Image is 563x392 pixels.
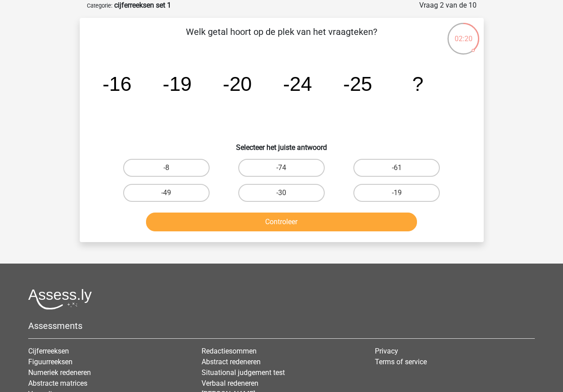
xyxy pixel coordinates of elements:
[146,213,417,231] button: Controleer
[28,320,535,331] h5: Assessments
[202,347,257,355] a: Redactiesommen
[202,358,261,366] a: Abstract redeneren
[28,289,92,310] img: Assessly logo
[28,358,73,366] a: Figuurreeksen
[238,159,325,177] label: -74
[28,347,69,355] a: Cijferreeksen
[87,2,112,9] small: Categorie:
[202,368,285,377] a: Situational judgement test
[353,184,440,202] label: -19
[202,379,258,388] a: Verbaal redeneren
[94,25,469,38] p: Welk getal hoort op de plek van het vraagteken?
[123,159,210,177] label: -8
[353,159,440,177] label: -61
[447,22,480,44] div: 02:20
[375,358,427,366] a: Terms of service
[94,136,469,152] h6: Selecteer het juiste antwoord
[163,72,192,95] tspan: -19
[28,368,91,377] a: Numeriek redeneren
[102,72,131,95] tspan: -16
[283,72,312,95] tspan: -24
[238,184,325,202] label: -30
[28,379,87,388] a: Abstracte matrices
[223,72,252,95] tspan: -20
[375,347,398,355] a: Privacy
[114,1,171,9] strong: cijferreeksen set 1
[343,72,372,95] tspan: -25
[123,184,210,202] label: -49
[412,72,423,95] tspan: ?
